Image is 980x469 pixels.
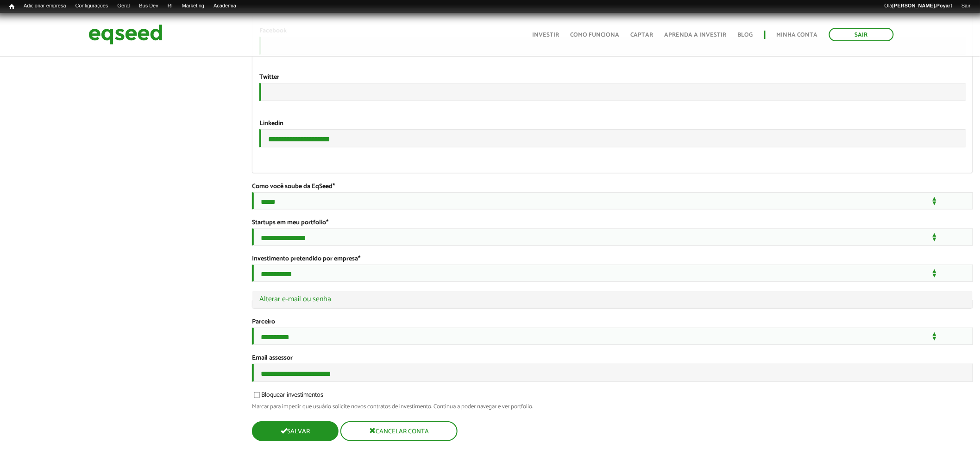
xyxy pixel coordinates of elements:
[5,2,19,11] a: Início
[259,120,283,127] label: Linkedin
[113,2,134,10] a: Geral
[777,32,818,38] a: Minha conta
[252,319,275,325] label: Parceiro
[249,392,265,398] input: Bloquear investimentos
[880,2,957,10] a: Olá[PERSON_NAME].Poyart
[829,28,894,41] a: Sair
[571,32,620,38] a: Como funciona
[252,392,323,401] label: Bloquear investimentos
[252,355,293,361] label: Email assessor
[259,74,279,81] label: Twitter
[665,32,727,38] a: Aprenda a investir
[252,421,339,441] button: Salvar
[209,2,241,10] a: Academia
[177,2,209,10] a: Marketing
[252,184,335,190] label: Como você soube da EqSeed
[533,32,559,38] a: Investir
[738,32,753,38] a: Blog
[9,3,14,10] span: Início
[163,2,177,10] a: RI
[631,32,653,38] a: Captar
[259,296,966,303] a: Alterar e-mail ou senha
[71,2,113,10] a: Configurações
[252,256,360,262] label: Investimento pretendido por empresa
[134,2,163,10] a: Bus Dev
[88,22,163,47] img: EqSeed
[19,2,71,10] a: Adicionar empresa
[957,2,975,10] a: Sair
[358,254,360,264] span: Este campo é obrigatório.
[252,404,973,410] div: Marcar para impedir que usuário solicite novos contratos de investimento. Continua a poder navega...
[252,220,328,226] label: Startups em meu portfolio
[333,181,335,192] span: Este campo é obrigatório.
[326,217,328,228] span: Este campo é obrigatório.
[340,421,458,441] button: Cancelar conta
[892,3,952,8] strong: [PERSON_NAME].Poyart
